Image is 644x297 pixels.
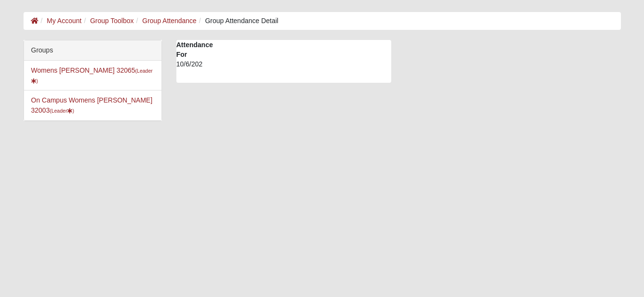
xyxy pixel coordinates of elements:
a: Group Attendance [142,17,197,25]
div: Groups [24,40,161,61]
small: (Leader ) [50,108,74,114]
a: My Account [47,17,81,25]
a: Group Toolbox [90,17,134,25]
small: (Leader ) [31,68,153,84]
label: Attendance For [176,40,219,59]
div: 10/6/202 [176,59,219,76]
li: Group Attendance Detail [197,16,278,26]
a: On Campus Womens [PERSON_NAME] 32003(Leader) [31,96,153,114]
a: Womens [PERSON_NAME] 32065(Leader) [31,66,153,84]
